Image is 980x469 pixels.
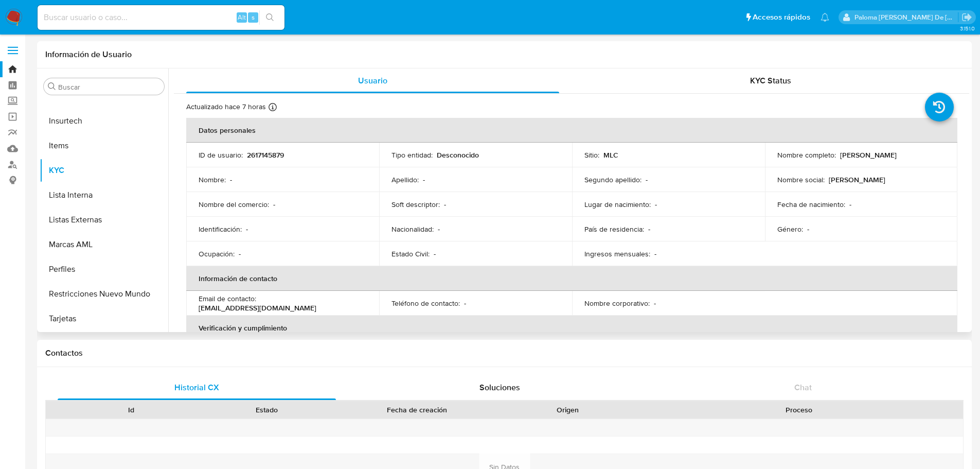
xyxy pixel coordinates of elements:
[777,175,825,184] p: Nombre social :
[603,150,618,160] p: MLC
[655,200,657,209] p: -
[199,175,226,184] p: Nombre :
[646,175,648,184] p: -
[584,249,650,258] p: Ingresos mensuales :
[58,82,160,92] input: Buscar
[829,175,885,184] p: [PERSON_NAME]
[777,224,803,234] p: Género :
[45,49,132,60] h1: Información de Usuario
[40,158,168,183] button: KYC
[854,12,958,22] p: paloma.falcondesoto@mercadolibre.cl
[750,75,791,86] span: KYC Status
[391,200,440,209] p: Soft descriptor :
[199,224,242,234] p: Identificación :
[40,282,168,306] button: Restricciones Nuevo Mundo
[438,224,440,234] p: -
[206,405,327,415] div: Estado
[654,299,656,308] p: -
[961,12,972,23] a: Salir
[186,102,266,112] p: Actualizado hace 7 horas
[391,224,434,234] p: Nacionalidad :
[38,11,284,24] input: Buscar usuario o caso...
[199,294,256,303] p: Email de contacto :
[777,200,845,209] p: Fecha de nacimiento :
[186,316,957,340] th: Verificación y cumplimiento
[252,12,255,22] span: s
[584,299,650,308] p: Nombre corporativo :
[391,175,419,184] p: Apellido :
[444,200,446,209] p: -
[358,75,387,86] span: Usuario
[342,405,493,415] div: Fecha de creación
[40,207,168,232] button: Listas Externas
[584,224,644,234] p: País de residencia :
[794,381,812,393] span: Chat
[584,150,599,160] p: Sitio :
[247,150,284,160] p: 2617145879
[507,405,628,415] div: Origen
[391,249,430,258] p: Estado Civil :
[643,405,956,415] div: Proceso
[238,12,246,22] span: Alt
[199,249,235,258] p: Ocupación :
[777,150,836,160] p: Nombre completo :
[753,12,810,23] span: Accesos rápidos
[840,150,897,160] p: [PERSON_NAME]
[45,348,964,358] h1: Contactos
[584,175,642,184] p: Segundo apellido :
[259,10,280,25] button: search-icon
[40,306,168,331] button: Tarjetas
[199,200,269,209] p: Nombre del comercio :
[423,175,425,184] p: -
[648,224,650,234] p: -
[821,13,829,22] a: Notificaciones
[40,183,168,207] button: Lista Interna
[48,82,56,91] button: Buscar
[391,150,433,160] p: Tipo entidad :
[849,200,851,209] p: -
[40,133,168,158] button: Items
[40,232,168,257] button: Marcas AML
[464,299,466,308] p: -
[391,299,460,308] p: Teléfono de contacto :
[246,224,248,234] p: -
[434,249,436,258] p: -
[199,303,316,312] p: [EMAIL_ADDRESS][DOMAIN_NAME]
[40,109,168,133] button: Insurtech
[807,224,809,234] p: -
[174,381,219,393] span: Historial CX
[239,249,241,258] p: -
[230,175,232,184] p: -
[584,200,651,209] p: Lugar de nacimiento :
[40,257,168,282] button: Perfiles
[479,381,520,393] span: Soluciones
[654,249,656,258] p: -
[186,118,957,143] th: Datos personales
[71,405,192,415] div: Id
[199,150,243,160] p: ID de usuario :
[186,266,957,291] th: Información de contacto
[273,200,275,209] p: -
[437,150,479,160] p: Desconocido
